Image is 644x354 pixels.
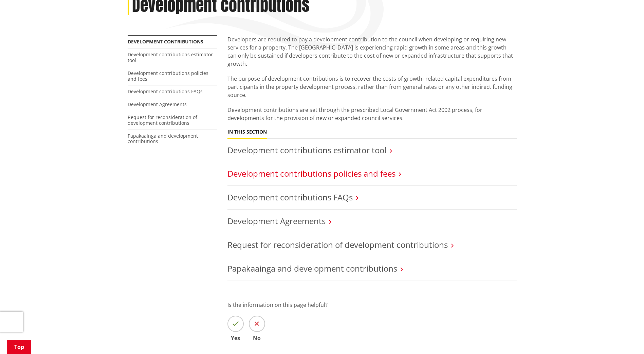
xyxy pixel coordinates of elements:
span: Yes [227,335,244,341]
a: Request for reconsideration of development contributions [128,114,197,126]
a: Development Agreements [227,215,326,227]
p: Development contributions are set through the prescribed Local Government Act 2002 process, for d... [227,106,517,122]
a: Development contributions policies and fees [227,168,395,179]
a: Papakaainga and development contributions [128,133,198,145]
a: Development contributions FAQs [227,192,353,203]
a: Development contributions FAQs [128,88,203,95]
span: No [249,335,265,341]
a: Development contributions estimator tool [128,51,213,63]
p: The purpose of development contributions is to recover the costs of growth- related capital expen... [227,75,517,99]
a: Papakaainga and development contributions [227,263,397,274]
a: Development contributions [128,38,203,45]
p: Is the information on this page helpful? [227,301,517,309]
a: Development contributions estimator tool [227,144,386,156]
a: Development contributions policies and fees [128,70,208,82]
a: Development Agreements [128,101,187,107]
h5: In this section [227,129,267,135]
a: Top [7,340,31,354]
a: Request for reconsideration of development contributions [227,239,448,250]
iframe: Messenger Launcher [613,326,637,350]
p: Developers are required to pay a development contribution to the council when developing or requi... [227,35,517,68]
